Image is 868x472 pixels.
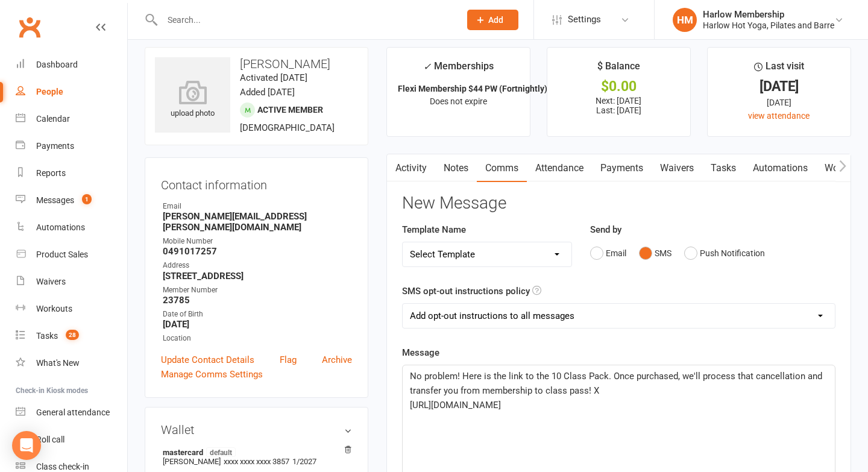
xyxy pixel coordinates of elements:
a: Clubworx [14,12,45,42]
strong: [PERSON_NAME][EMAIL_ADDRESS][PERSON_NAME][DOMAIN_NAME] [163,211,352,233]
a: view attendance [748,111,810,121]
a: What's New [16,350,127,377]
div: Member Number [163,285,352,296]
a: General attendance kiosk mode [16,399,127,426]
button: Add [467,10,518,30]
a: Automations [744,154,816,182]
span: [URL][DOMAIN_NAME] [410,400,501,411]
span: 1 [82,194,92,204]
span: [DEMOGRAPHIC_DATA] [240,122,335,133]
a: Reports [16,160,127,187]
a: Product Sales [16,241,127,268]
button: SMS [639,242,671,265]
li: [PERSON_NAME] [161,445,352,468]
span: default [206,447,236,457]
div: [DATE] [719,80,840,93]
div: Payments [36,141,74,151]
div: General attendance [36,407,110,417]
div: Address [163,260,352,271]
span: Settings [568,6,601,33]
a: Roll call [16,426,127,453]
div: Location [163,333,352,344]
div: Class check-in [36,462,89,471]
a: Flag [280,353,297,367]
label: Send by [590,222,621,237]
div: Memberships [423,58,494,81]
div: Dashboard [36,60,78,69]
button: Push Notification [684,242,765,265]
a: Waivers [16,268,127,295]
a: Attendance [527,154,592,182]
time: Added [DATE] [240,87,295,98]
a: Automations [16,214,127,241]
a: Payments [592,154,652,182]
div: Harlow Membership [703,9,834,20]
div: Roll call [36,435,64,444]
div: Email [163,201,352,212]
div: Product Sales [36,250,88,259]
a: People [16,78,127,105]
div: Messages [36,195,74,205]
div: Mobile Number [163,236,352,247]
p: Next: [DATE] Last: [DATE] [558,96,679,115]
a: Payments [16,133,127,160]
div: People [36,87,63,96]
div: Date of Birth [163,309,352,320]
span: No problem! Here is the link to the 10 Class Pack. Once purchased, we'll process that cancellatio... [410,371,825,396]
div: HM [673,8,697,32]
a: Calendar [16,105,127,133]
strong: [STREET_ADDRESS] [163,271,352,282]
strong: 23785 [163,295,352,306]
a: Activity [387,154,435,182]
div: Harlow Hot Yoga, Pilates and Barre [703,20,834,31]
div: Reports [36,168,66,178]
a: Archive [322,353,352,367]
span: 28 [66,330,79,340]
input: Search... [159,11,451,28]
div: upload photo [155,80,230,120]
div: Workouts [36,304,72,313]
div: Automations [36,222,85,232]
div: Open Intercom Messenger [12,431,41,460]
a: Update Contact Details [161,353,254,367]
a: Comms [477,154,527,182]
strong: Flexi Membership $44 PW (Fortnightly) [398,84,547,93]
a: Dashboard [16,51,127,78]
strong: mastercard [163,447,346,457]
div: Calendar [36,114,70,124]
h3: Wallet [161,423,352,436]
strong: [DATE] [163,319,352,330]
strong: 0491017257 [163,246,352,257]
h3: New Message [402,194,835,213]
span: Add [488,15,503,25]
label: Message [402,345,439,360]
div: [DATE] [719,96,840,109]
a: Tasks [702,154,744,182]
label: SMS opt-out instructions policy [402,284,530,298]
h3: [PERSON_NAME] [155,57,358,71]
button: Email [590,242,626,265]
div: $ Balance [597,58,640,80]
div: Last visit [754,58,804,80]
time: Activated [DATE] [240,72,307,83]
a: Messages 1 [16,187,127,214]
label: Template Name [402,222,466,237]
i: ✓ [423,61,431,72]
span: xxxx xxxx xxxx 3857 [224,457,289,466]
div: $0.00 [558,80,679,93]
span: Active member [257,105,323,115]
a: Notes [435,154,477,182]
div: Tasks [36,331,58,341]
a: Manage Comms Settings [161,367,263,382]
span: Does not expire [430,96,487,106]
a: Workouts [16,295,127,323]
span: 1/2027 [292,457,316,466]
a: Tasks 28 [16,323,127,350]
h3: Contact information [161,174,352,192]
a: Waivers [652,154,702,182]
div: Waivers [36,277,66,286]
div: What's New [36,358,80,368]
